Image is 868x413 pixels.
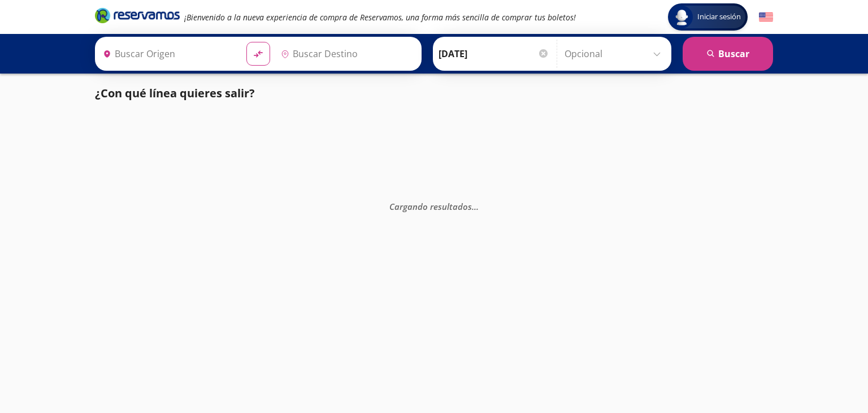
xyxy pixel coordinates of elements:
[683,37,773,71] button: Buscar
[565,40,666,68] input: Opcional
[693,11,745,23] span: Iniciar sesión
[759,10,773,24] button: English
[95,7,180,27] a: Brand Logo
[98,40,237,68] input: Buscar Origen
[95,7,180,24] i: Brand Logo
[95,85,255,102] p: ¿Con qué línea quieres salir?
[476,201,479,212] span: .
[184,12,576,23] em: ¡Bienvenido a la nueva experiencia de compra de Reservamos, una forma más sencilla de comprar tus...
[439,40,549,68] input: Elegir Fecha
[472,201,474,212] span: .
[474,201,476,212] span: .
[389,201,479,212] em: Cargando resultados
[276,40,415,68] input: Buscar Destino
